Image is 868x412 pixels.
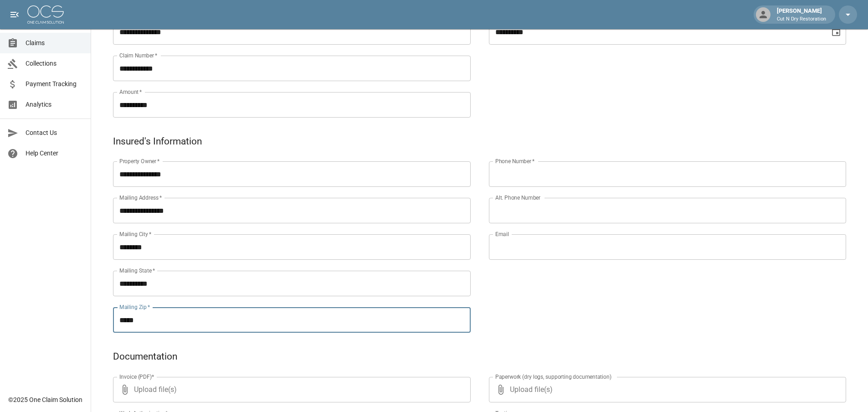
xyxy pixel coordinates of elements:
[26,128,83,138] span: Contact Us
[495,373,611,381] label: Paperwork (dry logs, supporting documentation)
[26,79,83,89] span: Payment Tracking
[119,267,155,274] label: Mailing State
[5,5,24,24] button: open drawer
[119,303,150,311] label: Mailing Zip
[119,230,152,238] label: Mailing City
[495,230,509,238] label: Email
[8,395,82,404] div: © 2025 One Claim Solution
[27,5,64,24] img: ocs-logo-white-transparent.png
[26,38,83,48] span: Claims
[26,59,83,68] span: Collections
[26,100,83,109] span: Analytics
[119,88,142,96] label: Amount
[777,15,826,23] p: Cut N Dry Restoration
[119,194,162,201] label: Mailing Address
[134,377,446,402] span: Upload file(s)
[510,377,822,402] span: Upload file(s)
[495,194,540,201] label: Alt. Phone Number
[119,51,157,59] label: Claim Number
[773,6,830,23] div: [PERSON_NAME]
[495,157,534,165] label: Phone Number
[827,23,845,41] button: Choose date, selected date is Oct 1, 2025
[26,149,83,158] span: Help Center
[119,373,154,381] label: Invoice (PDF)*
[119,157,160,165] label: Property Owner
